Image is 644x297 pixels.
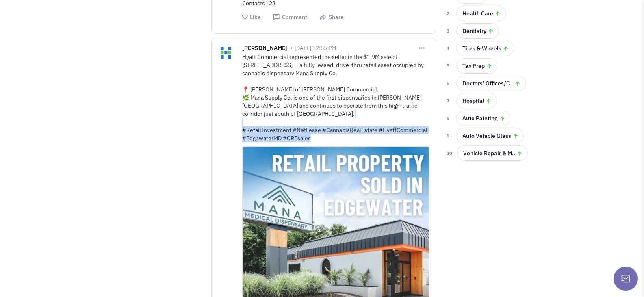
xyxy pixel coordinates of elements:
span: 7 [447,97,451,105]
a: Health Care [456,6,506,21]
span: 4 [447,44,451,52]
a: Tires & Wheels [456,41,514,56]
span: 10 [447,149,452,157]
span: [DATE] 12:55 PM [295,44,336,52]
span: 6 [447,79,451,87]
a: Doctors’ Offices/C.. [456,76,526,91]
a: Hospital [456,93,497,108]
a: Dentistry [456,23,499,39]
span: 8 [447,114,451,122]
span: 3 [447,27,451,35]
span: 9 [447,132,451,140]
a: Vehicle Repair & M.. [457,145,528,161]
button: Like [242,13,261,21]
a: Auto Vehicle Glass [456,128,524,143]
a: Auto Painting [456,111,510,126]
span: Like [250,13,261,21]
span: 2 [447,9,451,17]
button: Share [319,13,344,21]
a: Tax Prep [456,58,497,74]
button: Comment [273,13,307,21]
div: Hyatt Commercial represented the seller in the $1.9M sale of [STREET_ADDRESS] — a fully leased, d... [242,53,429,142]
span: [PERSON_NAME] [242,44,287,54]
span: 5 [447,62,451,70]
